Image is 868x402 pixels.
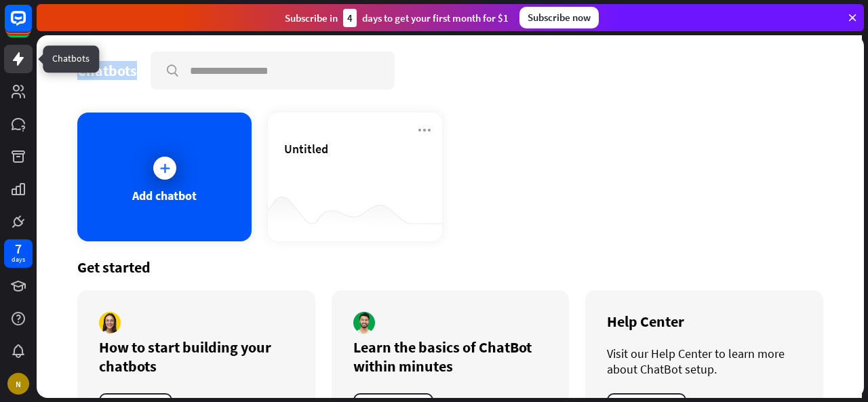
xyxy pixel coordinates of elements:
div: Add chatbot [132,188,197,203]
div: days [12,255,25,264]
a: 7 days [4,239,33,268]
div: Visit our Help Center to learn more about ChatBot setup. [607,346,802,377]
div: Chatbots [77,61,137,80]
div: Help Center [607,312,802,331]
div: Subscribe in days to get your first month for $1 [285,9,509,27]
button: Open LiveChat chat widget [11,5,52,46]
div: Learn the basics of ChatBot within minutes [353,338,548,376]
img: author [99,312,121,334]
span: Untitled [284,141,328,157]
div: Subscribe now [519,7,599,28]
img: author [353,312,375,334]
div: How to start building your chatbots [99,338,294,376]
div: N [7,373,29,395]
div: 4 [343,9,357,27]
div: Get started [77,258,823,277]
div: 7 [15,243,22,255]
